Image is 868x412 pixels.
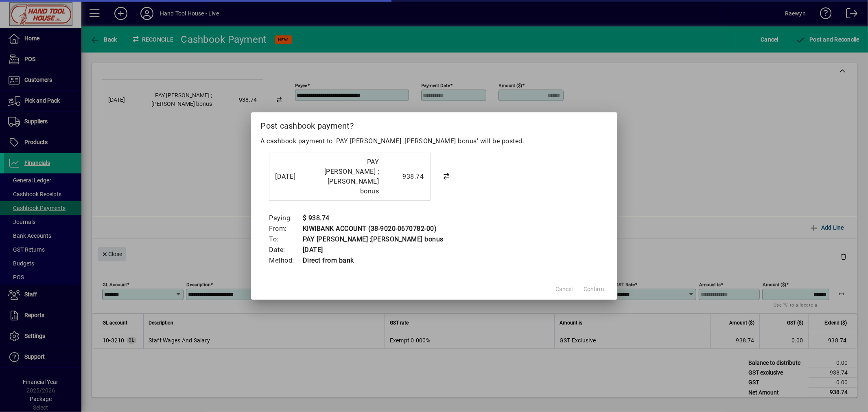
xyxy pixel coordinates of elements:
div: [DATE] [275,172,308,182]
td: $ 938.74 [302,213,444,224]
td: Paying: [269,213,303,224]
td: Date: [269,245,303,255]
td: KIWIBANK ACCOUNT (38-9020-0670782-00) [302,224,444,234]
td: [DATE] [302,245,444,255]
p: A cashbook payment to 'PAY [PERSON_NAME] ;[PERSON_NAME] bonus' will be posted. [261,136,608,146]
td: Direct from bank [302,255,444,266]
td: To: [269,234,303,245]
td: From: [269,224,303,234]
td: Method: [269,255,303,266]
td: PAY [PERSON_NAME] ;[PERSON_NAME] bonus [302,234,444,245]
h2: Post cashbook payment? [251,112,617,136]
div: -938.74 [383,172,424,182]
